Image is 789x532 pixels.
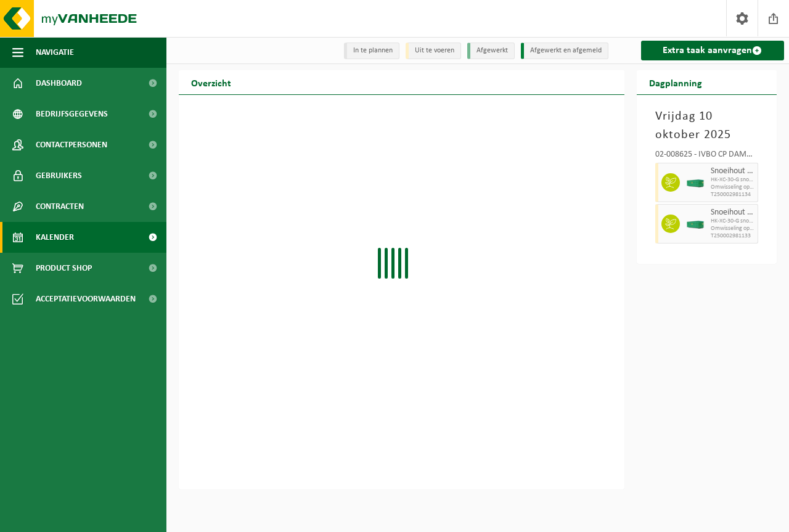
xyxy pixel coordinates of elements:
span: Omwisseling op aanvraag [711,184,755,191]
span: T250002981134 [711,191,755,198]
li: Afgewerkt [467,43,515,59]
h3: Vrijdag 10 oktober 2025 [655,107,759,144]
span: Dashboard [36,68,82,99]
div: 02-008625 - IVBO CP DAMME - MOERKERKE [655,150,759,163]
img: HK-XC-30-GN-00 [686,219,705,229]
span: HK-XC-30-G snoeihout en groenafval Ø < 12 cm [711,218,755,225]
span: Navigatie [36,37,74,68]
span: T250002981133 [711,232,755,240]
span: Product Shop [36,253,92,284]
span: Contactpersonen [36,129,107,160]
h2: Overzicht [179,70,243,94]
span: Contracten [36,191,84,222]
span: Snoeihout en groenafval Ø < 12 cm [711,208,755,218]
a: Extra taak aanvragen [641,41,785,60]
li: Afgewerkt en afgemeld [521,43,608,59]
li: Uit te voeren [406,43,461,59]
span: Gebruikers [36,160,82,191]
h2: Dagplanning [637,70,714,94]
span: Bedrijfsgegevens [36,99,108,129]
span: Kalender [36,222,74,253]
img: HK-XC-30-GN-00 [686,178,705,187]
li: In te plannen [344,43,399,59]
span: Omwisseling op aanvraag [711,225,755,232]
span: Acceptatievoorwaarden [36,284,136,314]
span: HK-XC-30-G snoeihout en groenafval Ø < 12 cm [711,176,755,184]
span: Snoeihout en groenafval Ø < 12 cm [711,166,755,176]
